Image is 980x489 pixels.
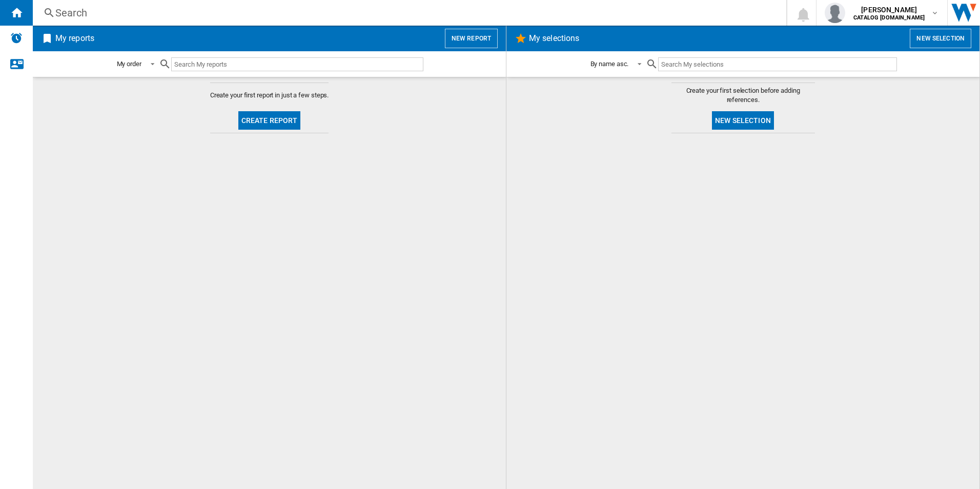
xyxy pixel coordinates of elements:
button: New report [445,29,498,48]
span: [PERSON_NAME] [853,5,925,15]
button: Create report [238,111,301,130]
span: Create your first report in just a few steps. [210,91,329,100]
img: profile.jpg [825,3,845,23]
h2: My selections [527,29,581,48]
input: Search My reports [171,57,423,71]
button: New selection [910,29,971,48]
div: By name asc. [590,60,629,68]
input: Search My selections [658,57,896,71]
span: Create your first selection before adding references. [671,86,815,105]
button: New selection [712,111,774,130]
div: Search [55,6,760,20]
h2: My reports [53,29,96,48]
div: My order [117,60,141,68]
b: CATALOG [DOMAIN_NAME] [853,14,925,21]
img: alerts-logo.svg [10,32,23,44]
